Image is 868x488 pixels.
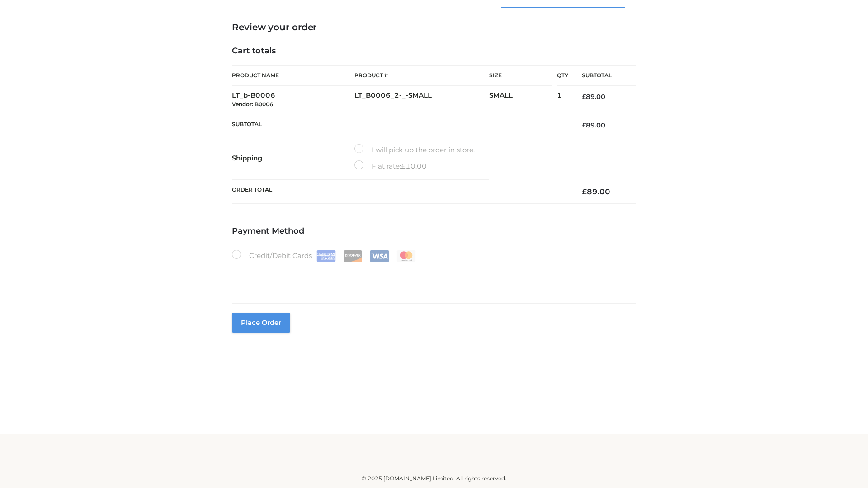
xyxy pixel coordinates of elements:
td: 1 [557,86,568,114]
td: SMALL [489,86,557,114]
label: I will pick up the order in store. [354,144,475,156]
span: £ [401,162,406,170]
bdi: 89.00 [582,187,610,196]
img: Discover [343,250,363,262]
label: Credit/Debit Cards [232,250,417,262]
th: Subtotal [568,66,636,86]
bdi: 10.00 [401,162,427,170]
td: LT_B0006_2-_-SMALL [354,86,489,114]
small: Vendor: B0006 [232,101,273,108]
td: LT_b-B0006 [232,86,354,114]
th: Product Name [232,65,354,86]
th: Size [489,66,552,86]
th: Order Total [232,180,568,204]
span: £ [582,121,586,129]
img: Mastercard [396,250,416,262]
span: £ [582,93,586,101]
label: Flat rate: [354,160,427,172]
h4: Cart totals [232,46,636,56]
bdi: 89.00 [582,93,605,101]
h4: Payment Method [232,226,636,236]
img: Amex [316,250,336,262]
th: Qty [557,65,568,86]
bdi: 89.00 [582,121,605,129]
span: £ [582,187,587,196]
h3: Review your order [232,22,636,33]
th: Product # [354,65,489,86]
div: © 2025 [DOMAIN_NAME] Limited. All rights reserved. [134,474,734,483]
img: Visa [370,250,389,262]
button: Place order [232,313,290,333]
th: Subtotal [232,114,568,136]
iframe: Secure payment input frame [230,260,634,293]
th: Shipping [232,136,354,180]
